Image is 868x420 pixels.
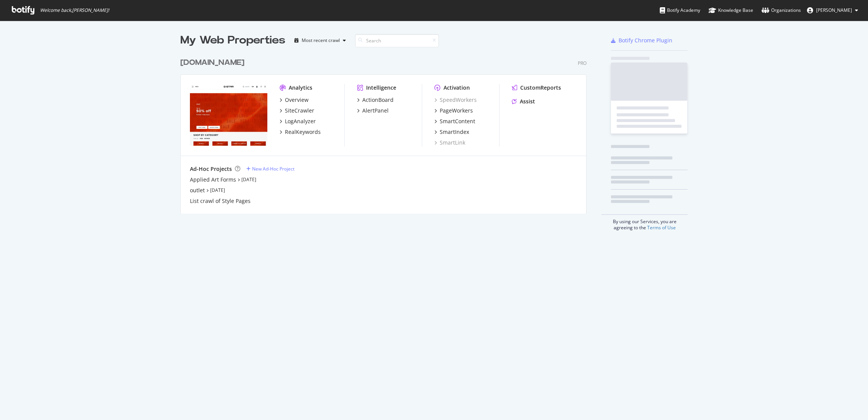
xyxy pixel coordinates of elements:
[285,96,309,104] div: Overview
[520,84,561,92] div: CustomReports
[440,128,469,136] div: SmartIndex
[440,107,473,114] div: PageWorkers
[252,166,294,172] div: New Ad-Hoc Project
[801,4,864,16] button: [PERSON_NAME]
[280,128,321,136] a: RealKeywords
[190,187,205,194] a: outlet
[246,166,294,172] a: New Ad-Hoc Project
[285,117,316,125] div: LogAnalyzer
[280,96,309,104] a: Overview
[611,37,672,44] a: Botify Chrome Plugin
[291,34,349,47] button: Most recent crawl
[302,38,340,43] div: Most recent crawl
[210,187,225,193] a: [DATE]
[362,107,389,114] div: AlertPanel
[40,7,109,13] span: Welcome back, [PERSON_NAME] !
[241,176,256,183] a: [DATE]
[434,128,469,136] a: SmartIndex
[180,33,285,48] div: My Web Properties
[601,214,688,231] div: By using our Services, you are agreeing to the
[280,107,314,114] a: SiteCrawler
[434,117,475,125] a: SmartContent
[762,6,801,14] div: Organizations
[362,96,394,104] div: ActionBoard
[647,224,676,231] a: Terms of Use
[190,84,267,146] img: www.g-star.com
[434,139,465,146] a: SmartLink
[190,176,236,183] a: Applied Art Forms
[190,197,251,205] a: List crawl of Style Pages
[709,6,753,14] div: Knowledge Base
[357,96,394,104] a: ActionBoard
[280,117,316,125] a: LogAnalyzer
[512,98,535,105] a: Assist
[619,37,672,44] div: Botify Chrome Plugin
[180,48,593,214] div: grid
[816,7,852,13] span: Nadine Kraegeloh
[444,84,470,92] div: Activation
[289,84,312,92] div: Analytics
[190,165,232,173] div: Ad-Hoc Projects
[366,84,396,92] div: Intelligence
[434,107,473,114] a: PageWorkers
[180,57,248,68] a: [DOMAIN_NAME]
[180,57,244,68] div: [DOMAIN_NAME]
[285,107,314,114] div: SiteCrawler
[512,84,561,92] a: CustomReports
[355,34,439,47] input: Search
[434,96,477,104] a: SpeedWorkers
[357,107,389,114] a: AlertPanel
[440,117,475,125] div: SmartContent
[660,6,700,14] div: Botify Academy
[285,128,321,136] div: RealKeywords
[578,60,587,66] div: Pro
[520,98,535,105] div: Assist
